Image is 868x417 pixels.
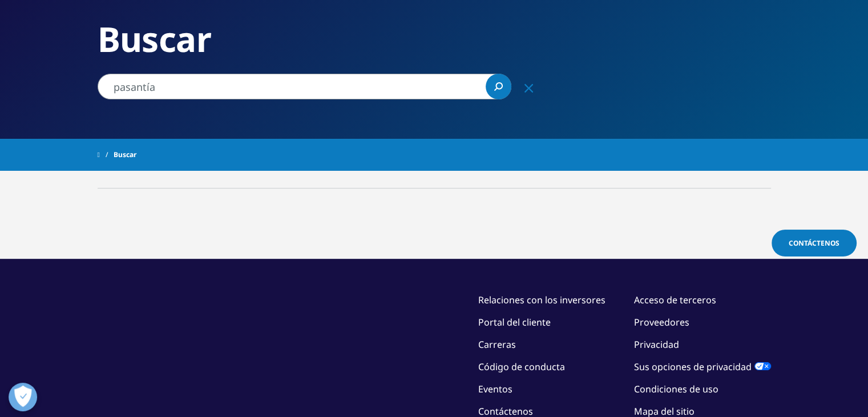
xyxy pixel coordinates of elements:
a: Contáctenos [772,230,857,256]
font: Buscar [98,15,211,62]
a: Carreras [478,338,516,351]
font: Sus opciones de privacidad [634,360,752,373]
font: Buscar [114,150,136,159]
a: Portal del cliente [478,316,551,328]
a: Sus opciones de privacidad [634,360,771,373]
a: Condiciones de uso [634,383,718,395]
input: Buscar [98,74,511,99]
svg: Buscar [494,82,503,91]
a: Acceso de terceros [634,294,716,306]
a: Eventos [478,383,512,395]
div: Claro [515,74,543,101]
a: Privacidad [634,338,679,351]
font: Contáctenos [789,238,839,248]
a: Código de conducta [478,360,565,373]
a: Proveedores [634,316,689,328]
button: Abrir preferencias [9,383,37,411]
a: Buscar [486,74,511,99]
svg: Claro [524,84,533,93]
a: Relaciones con los inversores [478,294,605,306]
